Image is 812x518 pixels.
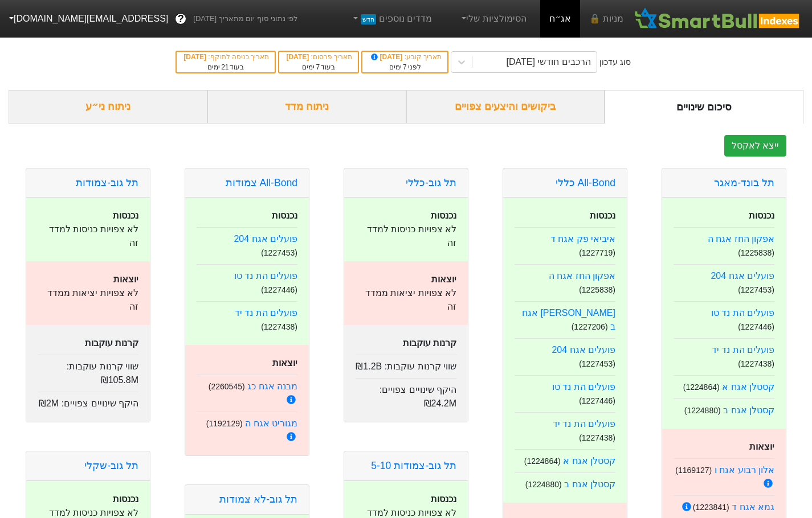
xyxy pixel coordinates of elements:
span: ₪105.8M [101,375,138,385]
small: ( 1225838 ) [579,285,615,294]
p: לא צפויות יציאות ממדד זה [38,286,138,314]
p: לא צפויות כניסות למדד זה [38,223,138,250]
small: ( 1224880 ) [684,406,721,415]
div: היקף שינויים צפויים : [38,392,138,410]
a: All-Bond כללי [556,177,615,188]
a: מבנה אגח כג [247,381,297,391]
span: לפי נתוני סוף יום מתאריך [DATE] [193,13,297,24]
a: תל גוב-צמודות [76,177,138,188]
strong: יוצאות [272,358,297,368]
div: הרכבים חודשי [DATE] [507,55,591,69]
small: ( 1169127 ) [675,466,712,475]
span: [DATE] [286,53,311,61]
strong: קרנות עוקבות [403,338,456,348]
div: בעוד ימים [285,62,352,72]
small: ( 1224864 ) [683,383,720,392]
small: ( 1224880 ) [525,480,562,489]
a: פועלים הת נד יד [553,419,615,429]
small: ( 1227206 ) [572,322,608,331]
small: ( 1227438 ) [261,322,297,331]
a: פועלים הת נד טו [552,382,615,392]
a: פועלים אגח 204 [552,345,615,355]
a: תל גוב-לא צמודות [219,494,297,505]
span: 7 [403,63,407,71]
a: All-Bond צמודות [226,177,297,188]
button: ייצא לאקסל [724,135,786,157]
small: ( 1227719 ) [579,248,615,257]
span: 7 [316,63,320,71]
span: ₪24.2M [424,398,456,408]
strong: נכנסות [431,494,456,504]
a: הסימולציות שלי [455,7,531,30]
span: חדש [361,14,376,24]
small: ( 1227453 ) [261,248,297,257]
div: לפני ימים [368,62,442,72]
div: סיכום שינויים [605,90,803,124]
a: פועלים הת נד טו [234,271,297,281]
span: 21 [221,63,228,71]
div: תאריך קובע : [368,52,442,62]
span: [DATE] [183,53,208,61]
a: קסטלן אגח א [563,456,615,466]
div: תאריך פרסום : [285,52,352,62]
strong: נכנסות [272,211,297,220]
div: תאריך כניסה לתוקף : [182,52,269,62]
div: שווי קרנות עוקבות : [38,355,138,387]
div: שווי קרנות עוקבות : [356,355,456,373]
a: תל גוב-שקלי [84,460,138,471]
small: ( 1227438 ) [738,359,774,368]
div: בעוד ימים [182,62,269,72]
small: ( 1192129 ) [206,419,243,428]
a: קסטלן אגח ב [564,479,615,489]
a: קסטלן אגח ב [723,405,774,415]
small: ( 1227438 ) [579,433,615,442]
small: ( 1227453 ) [579,359,615,368]
div: ניתוח מדד [207,90,406,124]
a: מגוריט אגח ה [245,418,297,428]
span: ₪1.2B [356,361,382,371]
a: פועלים הת נד יד [235,308,297,318]
small: ( 1224864 ) [524,457,561,466]
small: ( 2260545 ) [209,382,245,391]
a: אפקון החז אגח ה [549,271,615,281]
small: ( 1225838 ) [738,248,774,257]
strong: יוצאות [113,274,138,284]
span: ₪2M [39,398,59,408]
small: ( 1223841 ) [693,503,729,512]
small: ( 1227446 ) [579,396,615,405]
a: פועלים הת נד יד [712,345,774,355]
a: תל גוב-צמודות 5-10 [371,460,456,471]
a: תל בונד-מאגר [714,177,774,188]
div: היקף שינויים צפויים : [356,378,456,410]
a: איביאי פק אגח ד [550,234,615,244]
strong: יוצאות [749,442,774,451]
strong: יוצאות [431,274,456,284]
span: ? [178,11,184,27]
a: תל גוב-כללי [406,177,456,188]
a: פועלים אגח 204 [234,234,297,244]
strong: נכנסות [749,211,774,220]
a: קסטלן אגח א [722,382,774,392]
small: ( 1227446 ) [738,322,774,331]
a: פועלים הת נד טו [711,308,774,318]
p: לא צפויות כניסות למדד זה [356,223,456,250]
a: אלון רבוע אגח ו [715,465,774,475]
p: לא צפויות יציאות ממדד זה [356,286,456,314]
a: מדדים נוספיםחדש [346,7,436,30]
strong: קרנות עוקבות [85,338,138,348]
strong: נכנסות [431,211,456,220]
a: אפקון החז אגח ה [708,234,774,244]
span: [DATE] [369,53,405,61]
strong: נכנסות [590,211,615,220]
div: סוג עדכון [599,56,631,68]
div: ניתוח ני״ע [9,90,207,124]
a: פועלים אגח 204 [711,271,774,281]
a: [PERSON_NAME] אגח ב [522,308,615,331]
strong: נכנסות [113,494,138,504]
small: ( 1227446 ) [261,285,297,294]
strong: נכנסות [113,211,138,220]
small: ( 1227453 ) [738,285,774,294]
div: ביקושים והיצעים צפויים [406,90,605,124]
img: SmartBull [633,7,803,30]
a: גמא אגח ד [732,502,774,512]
